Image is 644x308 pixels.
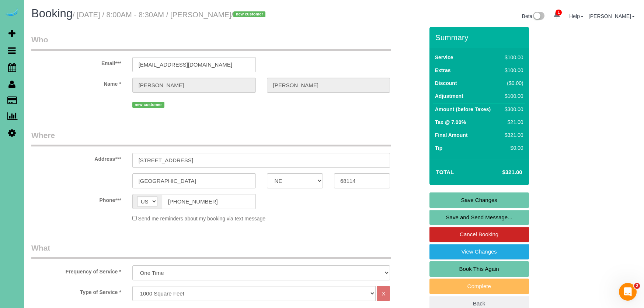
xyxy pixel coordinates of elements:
div: $21.00 [502,118,523,126]
a: [PERSON_NAME] [589,13,635,19]
h4: $321.00 [480,169,522,176]
div: $100.00 [502,67,523,74]
label: Adjustment [435,92,463,100]
div: ($0.00) [502,79,523,87]
legend: Who [31,34,391,51]
span: / [232,11,268,19]
a: 1 [550,7,564,24]
label: Frequency of Service * [26,265,127,275]
label: Tip [435,144,443,152]
a: Save Changes [429,192,529,208]
legend: What [31,242,391,259]
label: Name * [26,78,127,88]
h3: Summary [435,33,525,42]
label: Type of Service * [26,286,127,296]
strong: Total [436,169,454,175]
span: 1 [556,10,562,15]
a: Cancel Booking [429,227,529,242]
div: $0.00 [502,144,523,152]
a: View Changes [429,244,529,259]
span: new customer [233,11,265,17]
div: $100.00 [502,92,523,100]
label: Service [435,54,453,61]
div: $321.00 [502,131,523,139]
label: Final Amount [435,131,468,139]
small: / [DATE] / 8:00AM - 8:30AM / [PERSON_NAME] [73,11,268,19]
span: Send me reminders about my booking via text message [138,216,266,222]
a: Beta [522,13,545,19]
label: Extras [435,67,451,74]
img: Automaid Logo [4,7,19,18]
label: Tax @ 7.00% [435,118,466,126]
legend: Where [31,130,391,146]
img: New interface [532,12,544,21]
a: Save and Send Message... [429,210,529,225]
label: Amount (before Taxes) [435,106,491,113]
span: 2 [634,283,640,289]
a: Book This Again [429,261,529,277]
div: $300.00 [502,106,523,113]
span: Booking [31,7,73,20]
div: $100.00 [502,54,523,61]
iframe: Intercom live chat [619,283,637,301]
label: Discount [435,79,457,87]
a: Help [569,13,584,19]
span: new customer [132,102,164,108]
